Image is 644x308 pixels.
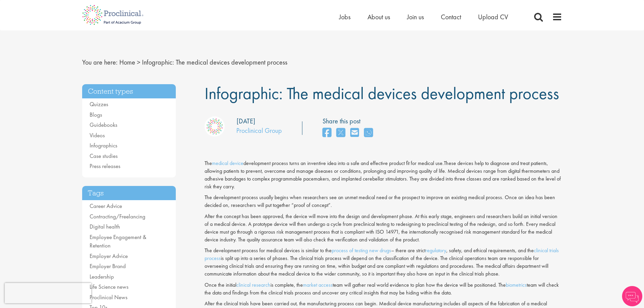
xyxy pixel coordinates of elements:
a: Infographics [90,142,117,149]
a: clinical research [236,281,270,288]
a: share on email [350,126,359,140]
p: Once the initial is complete, the team will gather real world evidence to plan how the device wil... [205,281,562,297]
a: share on facebook [323,126,331,140]
a: Upload CV [478,13,508,21]
span: > [137,58,140,67]
a: Proclinical Group [236,126,282,135]
img: Proclinical Group [205,116,225,137]
a: Contact [441,13,461,21]
a: share on twitter [336,126,345,140]
p: After the concept has been approved, the device will move into the design and development phase. ... [205,213,562,243]
a: Blogs [90,111,102,118]
p: The development process for medical devices is similar to the – there are strict , safety, and et... [205,247,562,278]
a: Employee Engagement & Retention [90,233,146,250]
a: Contracting/Freelancing [90,213,145,220]
span: Infographic: The medical devices development process [205,82,559,104]
a: biometrics [506,281,527,288]
a: Quizzes [90,100,108,108]
iframe: reCAPTCHA [5,283,91,303]
a: process of testing new drugs [332,247,391,254]
a: Digital health [90,223,120,230]
a: Jobs [339,13,351,21]
img: Chatbot [622,286,642,306]
a: regulatory [425,247,446,254]
a: clinical trials process [205,247,559,262]
a: Join us [407,13,424,21]
span: The development process turns an inventive idea into a safe and effective product fit for medical... [205,160,444,167]
a: Life Science news [90,283,128,290]
a: Proclinical News [90,293,127,301]
p: The development process usually begins when researchers see an unmet medical need or the prospect... [205,194,562,209]
a: medical device [212,160,243,167]
a: Guidebooks [90,121,117,128]
img: The medical devices development process infographic [205,150,214,160]
span: You are here: [82,58,118,67]
label: Share this post [323,116,376,126]
a: share on whats app [364,126,373,140]
a: Employer Brand [90,262,126,270]
span: These devices help to diagnose and treat patients, allowing patients to prevent, overcome and man... [205,160,561,190]
a: Career Advice [90,202,122,210]
span: Infographic: The medical devices development process [142,58,287,67]
a: Case studies [90,152,118,160]
a: About us [367,13,390,21]
a: Leadership [90,273,114,280]
a: Employer Advice [90,252,128,260]
a: Videos [90,132,105,139]
h3: Content types [82,84,176,99]
h3: Tags [82,186,176,200]
a: Press releases [90,162,120,170]
div: [DATE] [237,116,255,126]
a: breadcrumb link [119,58,135,67]
a: market access [303,281,333,288]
